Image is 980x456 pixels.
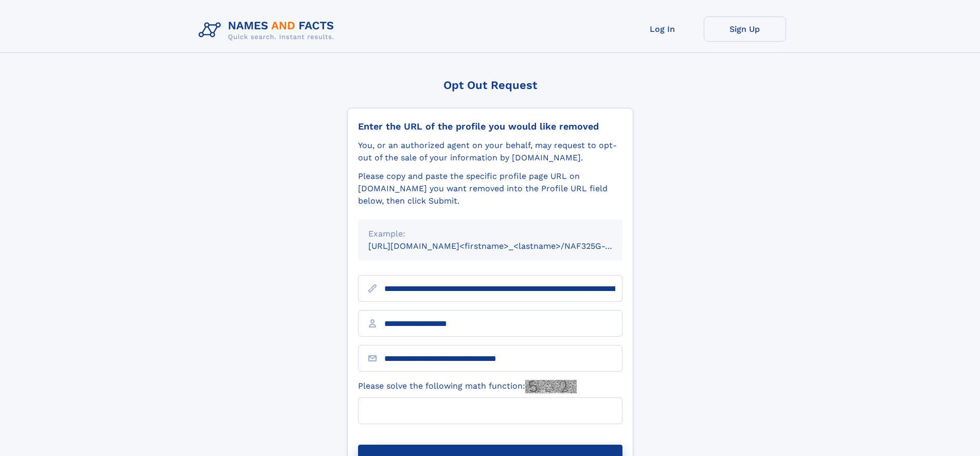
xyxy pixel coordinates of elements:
[704,16,786,42] a: Sign Up
[347,79,633,92] div: Opt Out Request
[368,228,612,240] div: Example:
[194,16,343,44] img: Logo Names and Facts
[368,241,642,251] small: [URL][DOMAIN_NAME]<firstname>_<lastname>/NAF325G-xxxxxxxx
[358,170,622,207] div: Please copy and paste the specific profile page URL on [DOMAIN_NAME] you want removed into the Pr...
[358,139,622,164] div: You, or an authorized agent on your behalf, may request to opt-out of the sale of your informatio...
[358,380,577,393] label: Please solve the following math function:
[621,16,704,42] a: Log In
[358,121,622,132] div: Enter the URL of the profile you would like removed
